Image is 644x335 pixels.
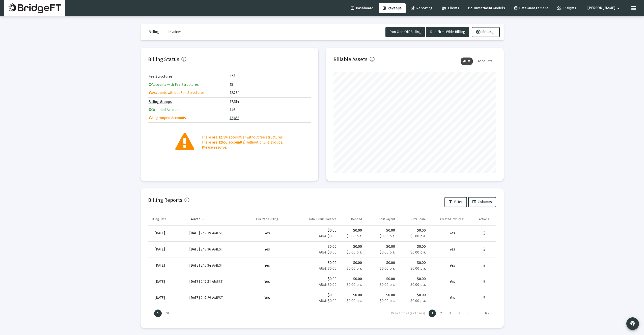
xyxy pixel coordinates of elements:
[189,247,241,252] div: [DATE] 2:17:36 AM
[8,3,61,13] img: Dashboard
[230,91,240,95] a: 12,784
[202,140,284,145] div: There are 12653 account(s) without billing groups.
[319,234,337,238] small: AUM: $0.00
[440,217,465,221] div: Created Invoices?
[217,263,223,268] small: EST
[149,106,229,114] td: Grouped Accounts
[155,247,165,252] span: [DATE]
[411,217,426,221] div: Firm Share
[202,135,284,140] div: There are 12784 account(s) without fee structures.
[391,312,425,315] div: Page 1 of 199 (993 items)
[444,197,467,207] button: Filter
[319,266,337,271] small: AUM: $0.00
[148,213,496,320] div: Data grid
[615,3,621,13] mat-icon: arrow_drop_down
[151,277,169,287] a: [DATE]
[514,6,548,10] span: Data Management
[256,217,278,221] div: Firm Wide Billing
[309,217,337,221] div: Total Group Balance
[351,217,362,221] div: Debited
[148,213,187,225] td: Column Billing Date
[347,3,377,13] a: Dashboard
[380,283,395,287] small: $0.00 p.a.
[410,266,426,271] small: $0.00 p.a.
[411,6,432,10] span: Reporting
[429,310,436,317] div: Page 1
[202,145,284,150] div: Please resolve.
[151,217,166,221] div: Billing Date
[246,247,288,252] div: Yes
[437,310,445,317] div: Page 2
[400,244,426,249] div: $0.00
[347,299,362,303] small: $0.00 p.a.
[475,58,495,65] div: Accounts
[476,30,495,34] span: Settings
[410,299,426,303] small: $0.00 p.a.
[293,244,337,255] div: $0.00
[430,30,465,34] span: Run Firm-Wide Billing
[155,280,165,284] span: [DATE]
[379,3,406,13] a: Revenue
[379,217,395,221] div: Split Payout
[468,197,496,207] button: Columns
[446,310,454,317] div: Page 3
[347,283,362,287] small: $0.00 p.a.
[449,200,463,204] span: Filter
[400,228,426,233] div: $0.00
[347,250,362,255] small: $0.00 p.a.
[426,27,469,37] button: Run Firm-Wide Billing
[438,3,463,13] a: Clients
[410,234,426,238] small: $0.00 p.a.
[189,279,241,284] div: [DATE] 2:17:31 AM
[442,6,459,10] span: Clients
[410,250,426,255] small: $0.00 p.a.
[400,276,426,282] div: $0.00
[246,231,288,236] div: Yes
[380,299,395,303] small: $0.00 p.a.
[630,321,636,327] mat-icon: contact_support
[155,263,165,268] span: [DATE]
[291,213,339,225] td: Column Total Group Balance
[293,228,337,239] div: $0.00
[151,261,169,271] a: [DATE]
[456,310,463,317] div: Page 4
[246,295,288,300] div: Yes
[367,244,395,255] div: $0.00
[339,213,365,225] td: Column Debited
[145,27,163,37] button: Billing
[365,213,398,225] td: Column Split Payout
[333,55,368,63] h2: Billable Assets
[431,263,474,268] div: Yes
[428,213,477,225] td: Column Created Invoices?
[187,213,244,225] td: Column Created
[155,296,165,300] span: [DATE]
[581,3,627,13] button: [PERSON_NAME]
[380,250,395,255] small: $0.00 p.a.
[246,279,288,284] div: Yes
[230,116,239,120] a: 12,653
[342,244,362,249] div: $0.00
[398,213,428,225] td: Column Firm Share
[164,27,186,37] button: Invoices
[557,6,576,10] span: Insights
[342,260,362,265] div: $0.00
[472,27,500,37] button: Settings
[149,114,229,122] td: Ungrouped Accounts
[217,296,223,300] small: EST
[342,293,362,298] div: $0.00
[383,6,402,10] span: Revenue
[400,260,426,265] div: $0.00
[367,260,395,271] div: $0.00
[587,6,615,10] span: [PERSON_NAME]
[347,266,362,271] small: $0.00 p.a.
[230,73,270,78] td: 972
[293,293,337,303] div: $0.00
[149,89,229,97] td: Accounts without Fee Structures
[217,280,222,284] small: EST
[148,196,182,204] h2: Billing Reports
[342,228,362,233] div: $0.00
[230,106,310,114] td: 146
[246,263,288,268] div: Yes
[230,98,310,106] td: 17,154
[149,81,229,89] td: Accounts with Fee Structures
